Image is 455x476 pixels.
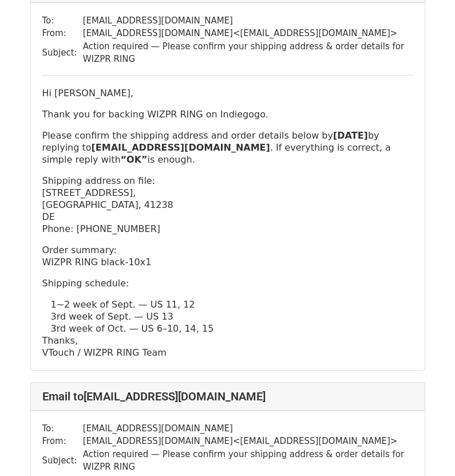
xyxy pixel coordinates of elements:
[42,14,83,27] td: To:
[42,448,83,474] td: Subject:
[42,27,83,40] td: From:
[83,448,413,474] td: Action required — Please confirm your shipping address & order details for WIZPR RING
[333,130,368,141] strong: [DATE]
[42,108,413,120] p: Thank you for backing WIZPR RING on Indiegogo.
[42,390,413,403] h4: Email to [EMAIL_ADDRESS][DOMAIN_NAME]
[398,421,455,476] iframe: Chat Widget
[42,40,83,66] td: Subject:
[83,40,413,66] td: Action required — Please confirm your shipping address & order details for WIZPR RING
[83,435,413,448] td: [EMAIL_ADDRESS][DOMAIN_NAME] < [EMAIL_ADDRESS][DOMAIN_NAME] >
[42,175,413,235] p: Shipping address on file: [STREET_ADDRESS], [GEOGRAPHIC_DATA], 41238 DE Phone: [PHONE_NUMBER]
[92,142,270,153] a: [EMAIL_ADDRESS][DOMAIN_NAME]
[51,298,413,310] p: 1~2 week of Sept. — US 11, 12
[42,422,83,435] td: To:
[42,244,413,268] p: Order summary: WIZPR RING black-10x1
[42,129,413,166] p: Please confirm the shipping address and order details below by by replying to . If everything is ...
[42,335,413,359] p: Thanks, VTouch / WIZPR RING Team
[51,322,413,335] p: 3rd week of Oct. — US 6–10, 14, 15
[121,154,148,165] strong: “OK”
[42,435,83,448] td: From:
[398,421,455,476] div: 채팅 위젯
[83,14,413,27] td: [EMAIL_ADDRESS][DOMAIN_NAME]
[83,422,413,435] td: [EMAIL_ADDRESS][DOMAIN_NAME]
[42,87,413,99] p: Hi [PERSON_NAME],
[83,27,413,40] td: [EMAIL_ADDRESS][DOMAIN_NAME] < [EMAIL_ADDRESS][DOMAIN_NAME] >
[42,277,413,289] p: Shipping schedule:
[51,310,413,322] p: 3rd week of Sept. — US 13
